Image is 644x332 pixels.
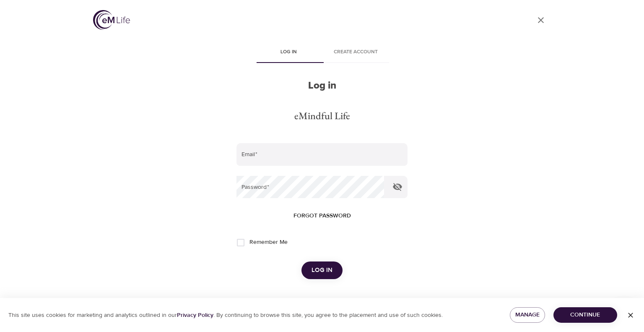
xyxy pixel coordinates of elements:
[531,10,551,30] a: close
[260,48,317,57] span: Log in
[314,296,330,306] div: OR
[249,238,288,247] span: Remember Me
[517,310,538,320] span: Manage
[177,311,213,319] a: Privacy Policy
[294,109,350,123] div: eMindful Life
[293,211,351,221] span: Forgot password
[236,80,408,92] h2: Log in
[510,307,545,323] button: Manage
[290,208,354,224] button: Forgot password
[312,265,332,276] span: Log in
[301,261,343,279] button: Log in
[553,307,617,323] button: Continue
[236,43,408,63] div: disabled tabs example
[93,10,130,30] img: logo
[560,310,610,320] span: Continue
[327,48,384,57] span: Create account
